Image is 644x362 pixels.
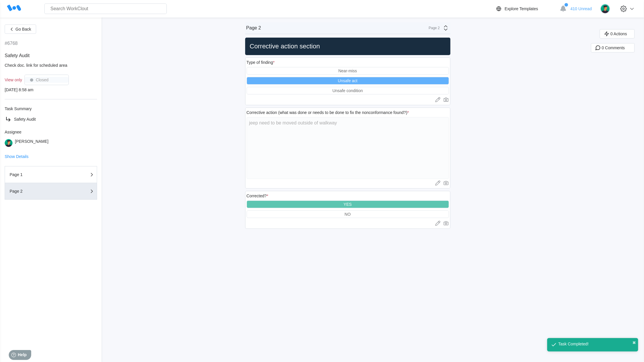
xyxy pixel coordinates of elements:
[15,27,31,31] span: Go Back
[5,116,97,123] a: Safety Audit
[15,139,48,147] div: [PERSON_NAME]
[14,117,36,122] span: Safety Audit
[5,130,97,134] div: Assignee
[571,6,592,11] span: 410 Unread
[5,87,97,92] div: [DATE] 8:58 am
[5,166,97,183] button: Page 1
[338,68,357,73] div: Near-miss
[247,60,275,65] div: Type of finding
[505,6,538,11] div: Explore Templates
[5,41,18,46] div: #6768
[246,25,261,31] div: Page 2
[10,189,68,193] div: Page 2
[345,212,351,217] div: NO
[343,202,352,207] div: YES
[600,4,610,14] img: user.png
[5,63,97,68] div: Check doc. link for scheduled area
[5,139,13,147] img: user.png
[248,42,448,50] h2: Corrective action section
[610,32,627,36] span: 0 Actions
[600,29,635,38] button: 0 Actions
[591,43,635,52] button: 0 Comments
[5,154,29,159] button: Show Details
[44,3,167,14] input: Search WorkClout
[5,78,22,82] div: View only
[632,340,636,345] button: close
[247,194,269,198] div: Corrected?
[247,110,409,115] div: Corrective action (what was done or needs to be done to fix the nonconformance found?)
[5,24,36,34] button: Go Back
[495,5,557,12] a: Explore Templates
[558,342,589,346] div: Task Completed!
[5,53,29,58] span: Safety Audit
[5,106,97,111] div: Task Summary
[5,183,97,200] button: Page 2
[332,88,363,93] div: Unsafe condition
[10,173,68,177] div: Page 1
[247,117,449,179] textarea: jeep need to be moved outside of walkway
[602,46,625,50] span: 0 Comments
[338,78,357,83] div: Unsafe act
[425,26,440,30] div: Page 2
